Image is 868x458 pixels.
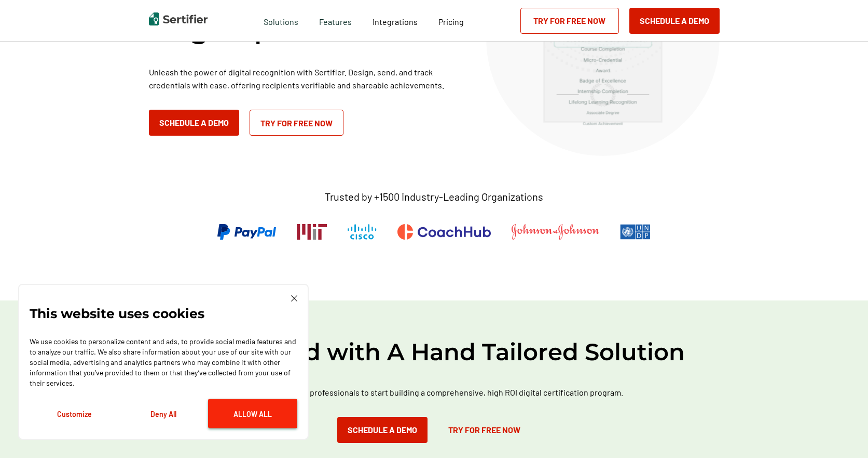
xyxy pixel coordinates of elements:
[586,111,618,115] g: Associate Degree
[149,110,239,136] button: Schedule a Demo
[629,8,720,34] button: Schedule a Demo
[438,17,464,27] span: Pricing
[397,224,491,240] img: CoachHub
[512,224,599,240] img: Johnson & Johnson
[319,14,352,27] span: Features
[520,8,619,34] a: Try for Free Now
[208,399,297,428] button: Allow All
[325,190,543,203] p: Trusted by +1500 Industry-Leading Organizations
[30,399,119,428] button: Customize
[250,110,343,136] a: Try for Free Now
[373,17,418,27] span: Integrations
[149,12,208,25] img: Sertifier | Digital Credentialing Platform
[30,336,297,388] p: We use cookies to personalize content and ads, to provide social media features and to analyze ou...
[348,224,377,240] img: Cisco
[264,14,298,27] span: Solutions
[291,295,297,302] img: Cookie Popup Close
[438,417,531,443] a: Try for Free Now
[149,66,460,91] p: Unleash the power of digital recognition with Sertifier. Design, send, and track credentials with...
[373,14,418,27] a: Integrations
[620,224,651,240] img: UNDP
[217,224,276,240] img: PayPal
[30,308,204,319] p: This website uses cookies
[123,337,746,367] h2: Get Started with A Hand Tailored Solution
[438,14,464,27] a: Pricing
[297,224,327,240] img: Massachusetts Institute of Technology
[216,386,652,399] p: Connect with our professionals to start building a comprehensive, high ROI digital certification ...
[119,399,208,428] button: Deny All
[337,417,428,443] button: Schedule a Demo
